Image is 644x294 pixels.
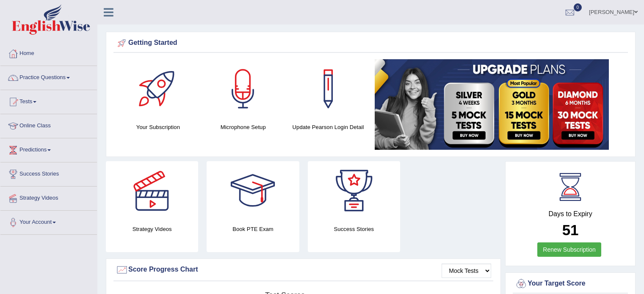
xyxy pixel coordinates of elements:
h4: Update Pearson Login Detail [290,123,367,132]
a: Strategy Videos [0,187,97,208]
a: Home [0,42,97,63]
span: 0 [574,3,582,11]
h4: Microphone Setup [205,123,282,132]
img: small5.jpg [375,59,609,150]
div: Your Target Score [515,278,626,290]
h4: Book PTE Exam [207,225,299,234]
h4: Strategy Videos [106,225,198,234]
a: Renew Subscription [537,242,601,257]
a: Online Class [0,114,97,135]
a: Tests [0,90,97,111]
a: Your Account [0,211,97,232]
a: Predictions [0,138,97,159]
h4: Success Stories [308,225,400,234]
a: Success Stories [0,162,97,184]
div: Score Progress Chart [116,264,491,276]
div: Getting Started [116,37,626,49]
a: Practice Questions [0,66,97,87]
b: 51 [562,222,579,238]
h4: Your Subscription [120,123,196,132]
h4: Days to Expiry [515,210,626,218]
